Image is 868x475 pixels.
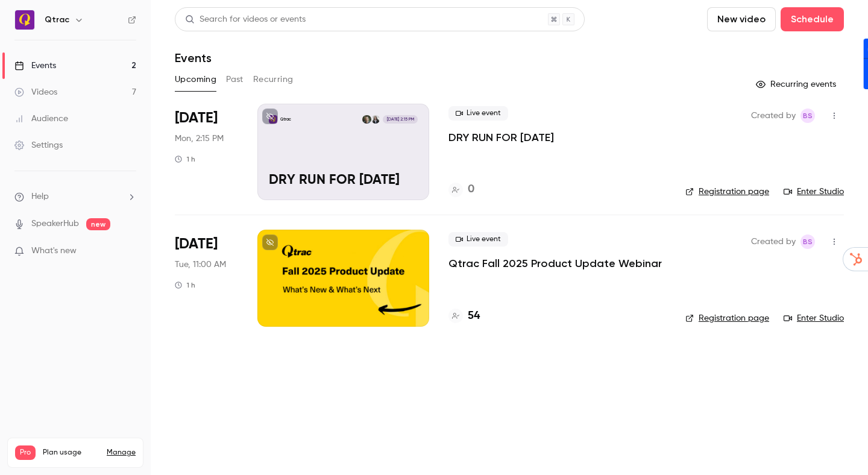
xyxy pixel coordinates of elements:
[468,181,474,198] h4: 0
[175,104,238,200] div: Sep 15 Mon, 2:15 PM (America/Los Angeles)
[253,70,294,89] button: Recurring
[362,115,371,124] img: Yoni Lavi
[685,186,769,198] a: Registration page
[14,60,56,72] div: Events
[803,234,813,249] span: BS
[175,259,226,271] span: Tue, 11:00 AM
[45,14,69,26] h6: Qtrac
[31,218,79,230] a: SpeakerHub
[448,106,508,121] span: Live event
[468,308,480,324] h4: 54
[86,218,110,230] span: new
[707,7,776,31] button: New video
[448,130,554,145] a: DRY RUN FOR [DATE]
[15,10,34,30] img: Qtrac
[43,448,99,458] span: Plan usage
[784,312,844,324] a: Enter Studio
[448,308,480,324] a: 54
[803,109,813,123] span: BS
[750,75,844,94] button: Recurring events
[185,13,306,26] div: Search for videos or events
[15,445,36,460] span: Pro
[31,245,77,257] span: What's new
[448,256,662,271] a: Qtrac Fall 2025 Product Update Webinar
[175,234,218,254] span: [DATE]
[784,186,844,198] a: Enter Studio
[14,113,68,125] div: Audience
[371,115,380,124] img: Laura Simonson
[175,230,238,326] div: Sep 16 Tue, 11:00 AM (America/Los Angeles)
[685,312,769,324] a: Registration page
[226,70,244,89] button: Past
[107,448,136,458] a: Manage
[781,7,844,31] button: Schedule
[175,154,195,164] div: 1 h
[14,190,136,203] li: help-dropdown-opener
[257,104,429,200] a: DRY RUN FOR TOMORROWQtracLaura SimonsonYoni Lavi[DATE] 2:15 PMDRY RUN FOR [DATE]
[122,246,136,257] iframe: Noticeable Trigger
[175,280,195,290] div: 1 h
[31,190,49,203] span: Help
[800,109,815,123] span: Barry Strauss
[448,181,474,198] a: 0
[751,234,796,249] span: Created by
[14,86,57,98] div: Videos
[175,109,218,128] span: [DATE]
[175,70,216,89] button: Upcoming
[383,115,417,124] span: [DATE] 2:15 PM
[280,116,291,122] p: Qtrac
[175,133,224,145] span: Mon, 2:15 PM
[751,109,796,123] span: Created by
[269,173,418,189] p: DRY RUN FOR [DATE]
[448,232,508,247] span: Live event
[800,234,815,249] span: Barry Strauss
[14,139,63,151] div: Settings
[175,51,212,65] h1: Events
